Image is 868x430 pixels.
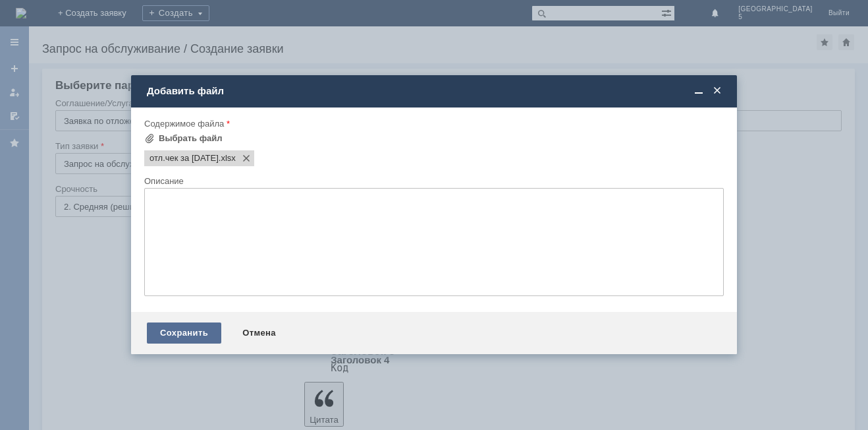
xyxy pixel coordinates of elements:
span: Свернуть (Ctrl + M) [692,85,705,97]
div: Добавить файл [147,85,724,97]
span: Закрыть [711,85,724,97]
span: отл.чек за 11.08.25.xlsx [219,153,236,164]
div: Содержимое файла [144,119,721,128]
div: Описание [144,177,721,185]
div: [PERSON_NAME] О.Г/ Прошу удалить отложенный чек за [DATE] [5,5,192,26]
div: Выбрать файл [159,133,223,144]
span: отл.чек за 11.08.25.xlsx [149,153,219,164]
